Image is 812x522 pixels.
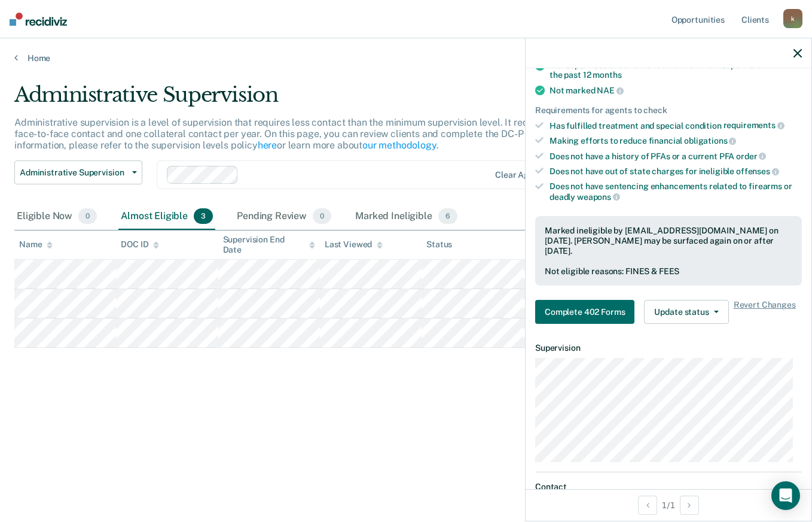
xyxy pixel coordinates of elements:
[577,192,620,202] span: weapons
[550,85,802,96] div: Not marked
[638,496,657,515] button: Previous Opportunity
[545,266,792,277] div: Not eligible reasons: FINES & FEES
[535,300,639,324] a: Navigate to form link
[426,239,452,250] div: Status
[438,208,457,224] span: 6
[684,136,736,145] span: obligations
[20,168,127,178] span: Administrative Supervision
[121,239,159,250] div: DOC ID
[535,482,802,492] dt: Contact
[14,83,624,117] div: Administrative Supervision
[234,204,334,230] div: Pending Review
[526,489,811,521] div: 1 / 1
[14,53,798,63] a: Home
[14,117,610,151] p: Administrative supervision is a level of supervision that requires less contact than the minimum ...
[535,105,802,116] div: Requirements for agents to check
[550,120,802,131] div: Has fulfilled treatment and special condition
[550,135,802,146] div: Making efforts to reduce financial
[680,496,699,515] button: Next Opportunity
[362,139,436,151] a: our methodology
[783,9,802,28] div: k
[771,481,800,510] div: Open Intercom Messenger
[550,166,802,177] div: Does not have out of state charges for ineligible
[535,343,802,353] dt: Supervision
[313,208,331,224] span: 0
[734,300,796,324] span: Revert Changes
[535,300,634,324] button: Complete 402 Forms
[325,239,383,250] div: Last Viewed
[19,239,53,250] div: Name
[550,151,802,162] div: Does not have a history of PFAs or a current PFA order
[593,70,621,80] span: months
[258,139,277,151] a: here
[550,60,802,81] div: Not supervised under enhanced or maximum supervision within the past 12
[78,208,97,224] span: 0
[724,120,784,130] span: requirements
[644,300,728,324] button: Update status
[14,204,99,230] div: Eligible Now
[550,181,802,202] div: Does not have sentencing enhancements related to firearms or deadly
[118,204,215,230] div: Almost Eligible
[495,170,546,180] div: Clear agents
[194,208,213,224] span: 3
[10,13,67,26] img: Recidiviz
[597,86,623,95] span: NAE
[736,166,779,176] span: offenses
[223,235,315,255] div: Supervision End Date
[545,226,792,256] div: Marked ineligible by [EMAIL_ADDRESS][DOMAIN_NAME] on [DATE]. [PERSON_NAME] may be surfaced again ...
[353,204,460,230] div: Marked Ineligible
